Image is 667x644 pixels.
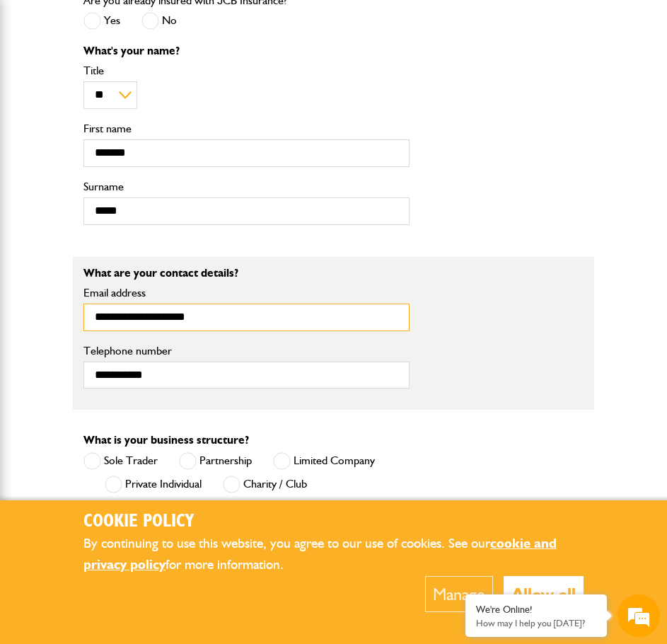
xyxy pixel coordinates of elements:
input: Enter your last name [18,131,258,162]
input: Enter your email address [18,173,258,204]
label: Sole Trader [83,452,158,470]
label: First name [83,123,410,134]
div: We're Online! [476,604,596,616]
p: What's your name? [83,45,410,57]
label: Private Individual [105,476,202,493]
label: Limited Company [273,452,375,470]
button: Allow all [504,576,584,612]
label: No [141,12,177,30]
p: How may I help you today? [476,618,596,628]
label: Partnership [179,452,252,470]
p: By continuing to use this website, you agree to our use of cookies. See our for more information. [83,533,584,576]
label: What is your business structure? [83,435,249,446]
label: Title [83,65,410,76]
img: d_20077148190_company_1631870298795_20077148190 [24,79,59,98]
h2: Cookie Policy [83,511,584,533]
label: Yes [83,12,120,30]
div: Minimize live chat window [232,7,266,41]
label: Telephone number [83,345,410,357]
label: Surname [83,181,410,192]
button: Manage [425,576,493,612]
input: Enter your phone number [18,214,258,246]
em: Start Chat [192,436,257,455]
p: What are your contact details? [83,268,410,279]
label: Charity / Club [223,476,307,493]
label: Email address [83,287,410,299]
textarea: Type your message and hit 'Enter' [18,256,258,424]
div: Chat with us now [74,79,238,98]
